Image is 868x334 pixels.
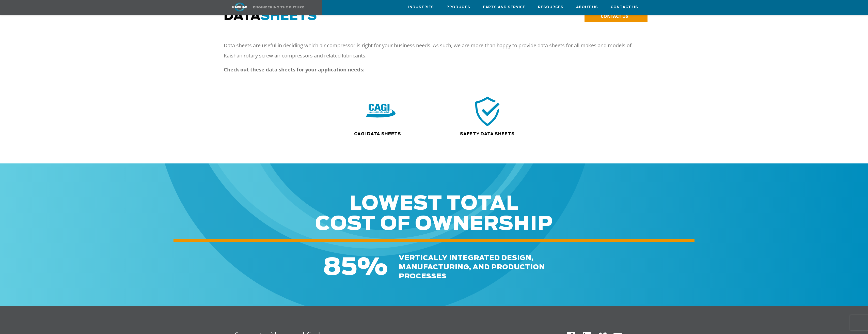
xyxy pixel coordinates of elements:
span: About Us [576,4,598,10]
span: Parts and Service [483,4,525,10]
img: kaishan logo [221,3,259,11]
a: CAGI Data Sheets [354,132,401,136]
a: Contact Us [611,0,638,14]
span: 85 [323,256,357,279]
div: CAGI [327,96,434,126]
img: CAGI [366,96,396,126]
a: Parts and Service [483,0,525,14]
a: Safety Data Sheets [460,132,515,136]
div: safety icon [438,96,536,126]
img: Engineering the future [253,6,304,8]
p: Data sheets are useful in deciding which air compressor is right for your business needs. As such... [224,40,635,61]
a: About Us [576,0,598,14]
span: CONTACT US [601,13,628,19]
a: Industries [408,0,434,14]
span: Industries [408,4,434,10]
strong: Check out these data sheets for your application needs: [224,66,365,73]
span: Contact Us [611,4,638,10]
span: % [357,256,388,279]
span: Products [447,4,470,10]
span: Resources [538,4,563,10]
a: Resources [538,0,563,14]
span: SHEETS [260,10,317,22]
a: Products [447,0,470,14]
span: DATA [224,10,317,22]
a: CONTACT US [585,11,648,22]
span: vertically integrated design, manufacturing, and production processes [399,255,545,280]
img: safety icon [471,95,504,128]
